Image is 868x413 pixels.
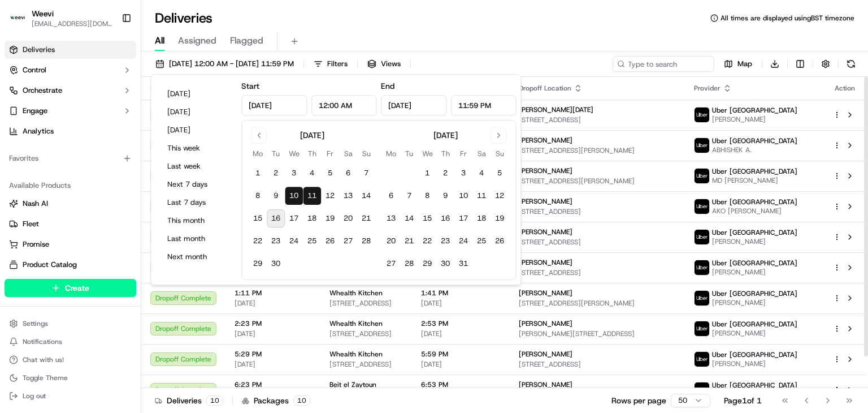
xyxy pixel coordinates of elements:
th: Wednesday [285,148,303,160]
span: Create [65,282,89,294]
span: [DATE] 12:00 AM - [DATE] 11:59 PM [169,59,294,69]
img: uber-new-logo.jpeg [695,260,709,275]
span: Uber [GEOGRAPHIC_DATA] [712,106,797,115]
button: 16 [267,209,285,227]
button: [DATE] 12:00 AM - [DATE] 11:59 PM [150,56,299,72]
button: 9 [267,187,285,205]
button: Views [362,56,406,72]
button: Filters [309,56,353,72]
button: 3 [285,164,303,182]
span: [PERSON_NAME][DATE] [519,105,593,114]
button: Notifications [5,334,136,350]
button: 2 [267,164,285,182]
span: 2:53 PM [421,319,501,328]
div: Past conversations [11,147,76,156]
span: [PERSON_NAME] [712,329,797,338]
button: 3 [454,164,472,182]
span: [PERSON_NAME] [519,258,572,267]
span: API Documentation [107,222,181,233]
span: Whealth Kitchen [329,289,383,298]
button: 19 [491,209,509,227]
button: 6 [339,164,357,182]
span: [PERSON_NAME] [712,268,797,277]
img: uber-new-logo.jpeg [695,230,709,244]
button: Orchestrate [5,81,136,100]
input: Date [381,95,446,115]
button: 17 [285,209,303,227]
button: 15 [418,209,436,227]
span: Pylon [112,249,137,258]
span: 2:23 PM [235,319,311,328]
span: [PERSON_NAME] [712,298,797,307]
button: 30 [436,255,454,273]
button: 29 [249,255,267,273]
span: [PERSON_NAME] [35,175,92,184]
span: Whealth Kitchen [329,319,383,328]
span: [STREET_ADDRESS] [329,360,403,369]
button: Last 7 days [162,195,230,210]
button: Last month [162,231,230,247]
span: Uber [GEOGRAPHIC_DATA] [712,259,797,268]
img: uber-new-logo.jpeg [695,321,709,336]
button: Chat with us! [5,352,136,368]
button: 25 [303,232,321,250]
span: Uber [GEOGRAPHIC_DATA] [712,320,797,329]
button: 27 [339,232,357,250]
div: Favorites [5,149,136,167]
th: Friday [321,148,339,160]
div: [DATE] [300,130,324,141]
button: 2 [436,164,454,182]
button: 23 [436,232,454,250]
th: Friday [454,148,472,160]
span: Beit el Zaytoun [329,380,376,389]
span: [PERSON_NAME] [519,166,572,175]
a: Product Catalog [9,260,132,270]
span: Promise [23,239,49,249]
th: Thursday [436,148,454,160]
div: Packages [242,395,310,406]
button: This month [162,213,230,229]
span: [STREET_ADDRESS][PERSON_NAME] [519,146,676,155]
button: See all [175,144,206,158]
span: Filters [327,59,348,69]
span: [STREET_ADDRESS] [519,360,676,369]
button: 9 [436,187,454,205]
button: Product Catalog [5,256,136,274]
span: Weevi [32,8,54,19]
button: 31 [454,255,472,273]
span: • [94,175,98,184]
button: WeeviWeevi[EMAIL_ADDRESS][DOMAIN_NAME] [5,5,117,32]
button: 8 [249,187,267,205]
button: Promise [5,235,136,253]
th: Sunday [357,148,375,160]
span: All [155,34,164,48]
span: [PERSON_NAME] [519,227,572,236]
span: [STREET_ADDRESS] [329,299,403,308]
button: 5 [321,164,339,182]
button: [DATE] [162,104,230,120]
img: Nash [11,11,34,33]
span: [STREET_ADDRESS] [329,329,403,338]
span: Provider [694,84,721,93]
span: [DATE] [235,329,311,338]
a: Analytics [5,122,136,140]
th: Monday [382,148,400,160]
th: Saturday [472,148,491,160]
h1: Deliveries [155,9,212,27]
button: 20 [339,209,357,227]
img: uber-new-logo.jpeg [695,138,709,153]
button: 27 [382,255,400,273]
button: 7 [357,164,375,182]
a: Powered byPylon [80,249,137,258]
div: [DATE] [433,130,458,141]
button: 22 [249,232,267,250]
span: [STREET_ADDRESS][PERSON_NAME] [519,177,676,186]
span: Flagged [230,34,263,48]
span: [PERSON_NAME] [519,197,572,206]
span: [DATE] [235,360,311,369]
a: Nash AI [9,199,132,209]
button: Start new chat [192,111,206,124]
span: AKO [PERSON_NAME] [712,206,797,216]
span: Uber [GEOGRAPHIC_DATA] [712,136,797,145]
button: 5 [491,164,509,182]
